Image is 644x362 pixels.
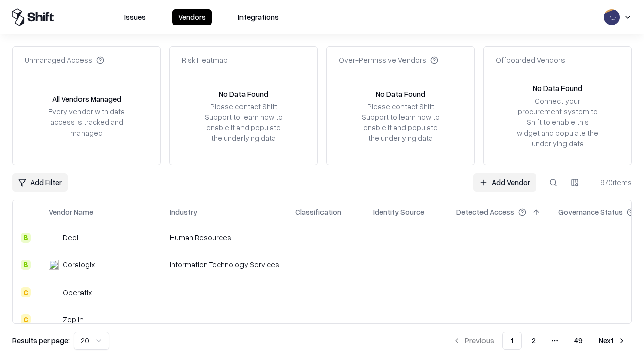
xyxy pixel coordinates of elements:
div: No Data Found [219,88,268,99]
button: Vendors [172,9,212,25]
img: Coralogix [49,260,59,270]
div: - [373,232,440,243]
div: B [21,233,31,243]
div: Every vendor with data access is tracked and managed [45,106,128,138]
div: Operatix [63,287,92,298]
button: 49 [566,332,591,350]
p: Results per page: [12,335,70,346]
img: Zeplin [49,314,59,324]
div: Coralogix [63,259,95,270]
div: Industry [170,207,197,217]
button: 2 [524,332,544,350]
a: Add Vendor [473,173,536,192]
div: No Data Found [376,88,425,99]
div: - [170,287,279,298]
div: Please contact Shift Support to learn how to enable it and populate the underlying data [202,101,285,144]
div: C [21,314,31,324]
img: Operatix [49,287,59,297]
div: Information Technology Services [170,259,279,270]
div: - [456,314,542,325]
div: - [456,287,542,298]
nav: pagination [447,332,632,350]
div: Zeplin [63,314,84,325]
div: No Data Found [533,83,582,94]
div: Classification [295,207,341,217]
button: Next [593,332,632,350]
div: Risk Heatmap [182,55,228,65]
div: B [21,260,31,270]
button: 1 [502,332,522,350]
button: Add Filter [12,173,68,192]
div: - [295,314,357,325]
img: Deel [49,233,59,243]
div: - [295,232,357,243]
div: All Vendors Managed [52,94,121,104]
div: - [373,259,440,270]
div: - [170,314,279,325]
div: - [295,259,357,270]
div: Detected Access [456,207,514,217]
div: C [21,287,31,297]
div: Identity Source [373,207,424,217]
div: - [295,287,357,298]
div: Deel [63,232,78,243]
button: Integrations [232,9,285,25]
button: Issues [118,9,152,25]
div: Vendor Name [49,207,93,217]
div: Connect your procurement system to Shift to enable this widget and populate the underlying data [516,96,599,149]
div: Please contact Shift Support to learn how to enable it and populate the underlying data [359,101,442,144]
div: Offboarded Vendors [496,55,565,65]
div: Human Resources [170,232,279,243]
div: - [373,314,440,325]
div: - [456,232,542,243]
div: Unmanaged Access [25,55,104,65]
div: 970 items [592,177,632,188]
div: Governance Status [558,207,623,217]
div: - [373,287,440,298]
div: Over-Permissive Vendors [339,55,438,65]
div: - [456,259,542,270]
